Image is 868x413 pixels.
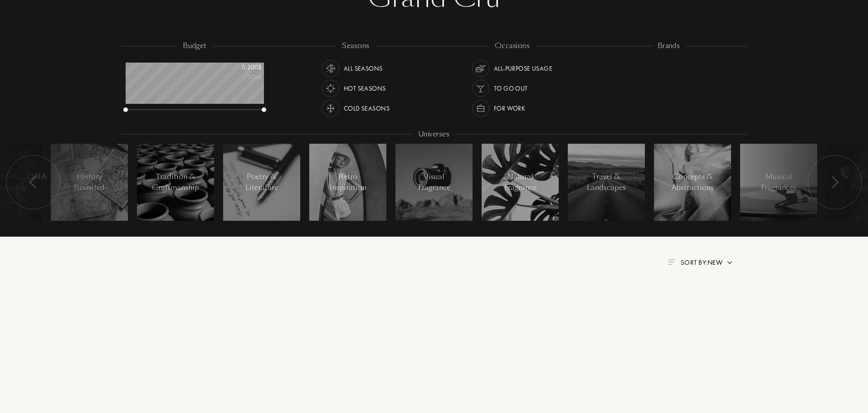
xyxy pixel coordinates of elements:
div: brands [651,41,687,51]
img: usage_season_hot_white.svg [324,82,337,95]
div: Retro Inspiration [329,171,367,193]
div: All-purpose Usage [494,60,552,77]
div: /50mL [216,72,262,82]
div: _ [125,354,165,363]
div: _ [125,384,165,393]
div: seasons [336,41,375,51]
img: arrow.png [726,259,733,266]
div: All Seasons [344,60,383,77]
div: Cold Seasons [344,100,390,117]
img: arr_left.svg [29,176,37,188]
img: usage_season_average_white.svg [324,62,337,75]
div: _ [125,364,165,382]
img: usage_occasion_all_white.svg [474,62,487,75]
img: arr_left.svg [831,176,839,188]
div: 0 - 200 $ [216,63,262,72]
div: Hot Seasons [344,80,386,97]
img: usage_season_cold_white.svg [324,102,337,115]
img: pf_empty.png [127,294,162,330]
div: Natural Fragrance [501,171,540,193]
div: occasions [488,41,536,51]
div: Concepts & Abstractions [672,171,714,193]
div: Universes [412,129,456,140]
div: Tradition & Craftmanship [152,171,199,193]
div: Visual Fragrance [415,171,454,193]
div: For Work [494,100,525,117]
div: To go Out [494,80,528,97]
img: usage_occasion_work_white.svg [474,102,487,115]
div: Travel & Landscapes [587,171,626,193]
img: filter_by.png [668,259,675,265]
img: usage_occasion_party_white.svg [474,82,487,95]
span: Sort by: New [681,258,722,267]
div: budget [176,41,213,51]
div: Poetry & Literature [243,171,281,193]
